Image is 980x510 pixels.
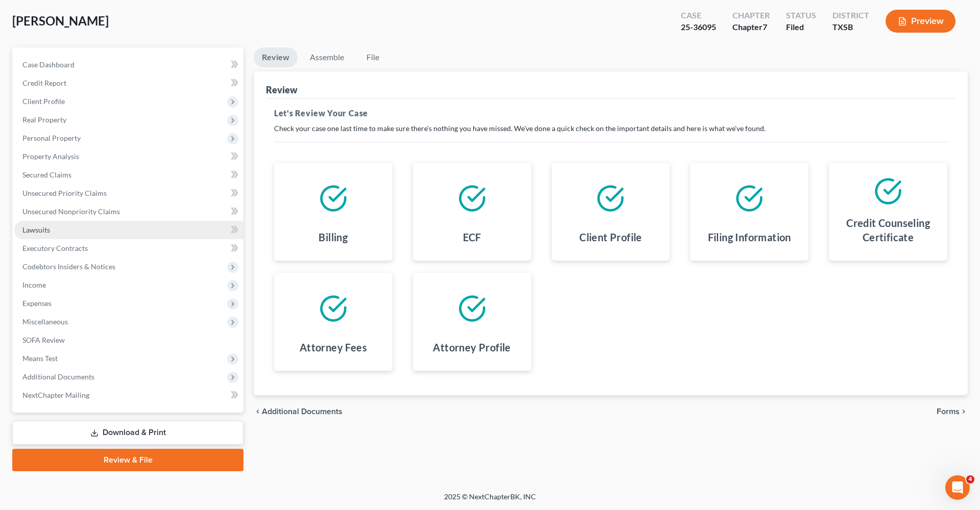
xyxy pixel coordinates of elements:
[837,216,939,244] h4: Credit Counseling Certificate
[22,79,66,87] span: Credit Report
[14,239,243,258] a: Executory Contracts
[254,407,262,416] i: chevron_left
[22,60,75,69] span: Case Dashboard
[937,407,968,416] button: Forms chevron_right
[832,10,869,21] div: District
[266,84,298,96] div: Review
[22,189,107,197] span: Unsecured Priority Claims
[14,221,243,239] a: Lawsuits
[274,123,947,134] p: Check your case one last time to make sure there's nothing you have missed. We've done a quick ch...
[14,184,243,202] a: Unsecured Priority Claims
[708,230,791,244] h4: Filing Information
[14,74,243,92] a: Credit Report
[14,202,243,221] a: Unsecured Nonpriority Claims
[22,354,58,363] span: Means Test
[22,299,52,308] span: Expenses
[579,230,642,244] h4: Client Profile
[22,225,50,234] span: Lawsuits
[302,47,352,67] a: Assemble
[22,391,89,399] span: NextChapter Mailing
[433,340,510,354] h4: Attorney Profile
[14,147,243,166] a: Property Analysis
[732,21,770,33] div: Chapter
[300,340,367,354] h4: Attorney Fees
[22,170,71,179] span: Secured Claims
[274,107,947,119] h5: Let's Review Your Case
[14,331,243,349] a: SOFA Review
[22,115,66,124] span: Real Property
[14,56,243,74] a: Case Dashboard
[886,10,955,33] button: Preview
[22,97,65,106] span: Client Profile
[12,13,109,28] span: [PERSON_NAME]
[22,336,65,344] span: SOFA Review
[732,10,770,21] div: Chapter
[22,317,68,326] span: Miscellaneous
[254,47,298,67] a: Review
[681,21,716,33] div: 25-36095
[937,407,960,416] span: Forms
[22,244,88,252] span: Executory Contracts
[22,372,94,381] span: Additional Documents
[262,407,342,416] span: Additional Documents
[786,10,816,21] div: Status
[22,262,115,271] span: Codebtors Insiders & Notices
[966,475,974,483] span: 4
[945,475,970,500] iframe: Intercom live chat
[254,407,342,416] a: chevron_left Additional Documents
[763,22,767,32] span: 7
[832,21,869,33] div: TXSB
[14,166,243,184] a: Secured Claims
[356,47,389,67] a: File
[681,10,716,21] div: Case
[463,230,481,244] h4: ECF
[14,386,243,404] a: NextChapter Mailing
[12,421,243,445] a: Download & Print
[22,152,79,161] span: Property Analysis
[22,280,46,289] span: Income
[22,207,120,216] span: Unsecured Nonpriority Claims
[786,21,816,33] div: Filed
[12,449,243,471] a: Review & File
[960,407,968,416] i: chevron_right
[22,134,81,142] span: Personal Property
[199,492,781,510] div: 2025 © NextChapterBK, INC
[318,230,348,244] h4: Billing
